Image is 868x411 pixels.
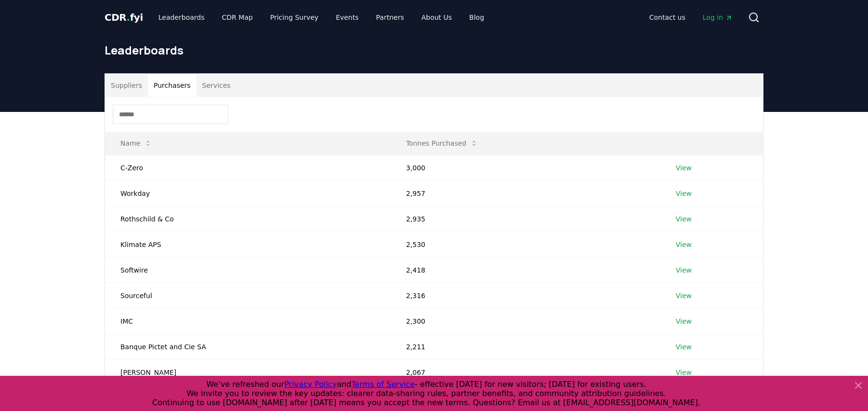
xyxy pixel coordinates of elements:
[695,9,740,26] a: Log in
[391,155,660,180] td: 3,000
[398,134,486,153] button: Tonnes Purchased
[414,9,460,26] a: About Us
[676,265,692,275] a: View
[391,180,660,206] td: 2,957
[368,9,412,26] a: Partners
[676,291,692,301] a: View
[105,334,391,359] td: Banque Pictet and Cie SA
[105,283,391,308] td: Sourceful
[676,342,692,352] a: View
[127,12,130,23] span: .
[676,189,692,198] a: View
[391,232,660,257] td: 2,530
[391,334,660,359] td: 2,211
[642,9,693,26] a: Contact us
[105,257,391,283] td: Softwire
[197,74,237,97] button: Services
[703,13,733,22] span: Log in
[105,12,143,23] span: CDR fyi
[328,9,366,26] a: Events
[676,368,692,377] a: View
[391,257,660,283] td: 2,418
[105,308,391,334] td: IMC
[391,359,660,385] td: 2,067
[263,9,326,26] a: Pricing Survey
[676,240,692,249] a: View
[151,9,492,26] nav: Main
[391,206,660,232] td: 2,935
[105,359,391,385] td: [PERSON_NAME]
[148,74,197,97] button: Purchasers
[105,155,391,180] td: C-Zero
[676,163,692,173] a: View
[676,316,692,326] a: View
[105,11,143,24] a: CDR.fyi
[676,214,692,224] a: View
[105,206,391,232] td: Rothschild & Co
[391,283,660,308] td: 2,316
[642,9,740,26] nav: Main
[105,42,763,58] h1: Leaderboards
[113,134,159,153] button: Name
[105,232,391,257] td: Klimate APS
[391,308,660,334] td: 2,300
[461,9,492,26] a: Blog
[151,9,212,26] a: Leaderboards
[105,180,391,206] td: Workday
[214,9,261,26] a: CDR Map
[105,74,148,97] button: Suppliers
